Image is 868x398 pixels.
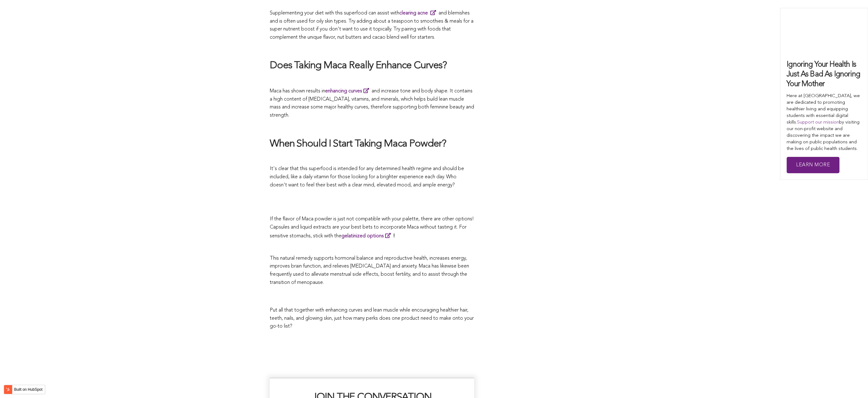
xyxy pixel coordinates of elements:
[787,157,839,174] a: Learn More
[4,386,12,393] img: HubSpot sprocket logo
[270,256,469,285] span: This natural remedy supports hormonal balance and reproductive health, increases energy, improves...
[270,11,473,40] span: Supplementing your diet with this superfood can assist with and blemishes and is often used for o...
[12,385,45,394] label: Built on HubSpot
[270,216,474,238] span: If the flavor of Maca powder is just not compatible with your palette, there are other options! C...
[399,11,439,16] a: clearing acne
[341,233,393,238] a: gelatinized options
[837,368,868,398] iframe: Chat Widget
[270,137,474,151] h2: When Should I Start Taking Maca Powder?
[270,166,464,187] span: It's clear that this superfood is intended for any determined health regime and should be include...
[325,88,372,93] a: enhancing curves
[270,88,474,118] span: Maca has shown results in and increase tone and body shape. It contains a high content of [MEDICA...
[399,11,428,16] strong: clearing acne
[325,88,362,93] strong: enhancing curves
[4,385,45,394] button: Built on HubSpot
[270,59,474,72] h2: Does Taking Maca Really Enhance Curves?
[341,233,395,238] strong: !
[270,307,474,329] span: Put all that together with enhancing curves and lean muscle while encouraging healthier hair, tee...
